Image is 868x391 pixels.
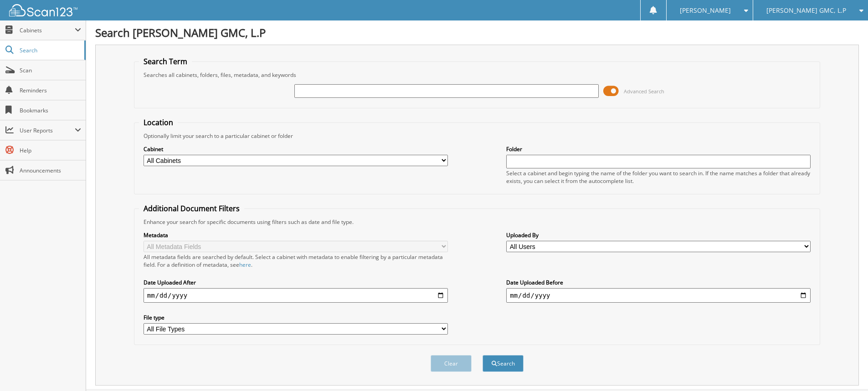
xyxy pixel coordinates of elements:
[144,253,448,269] div: All metadata fields are searched by default. Select a cabinet with metadata to enable filtering b...
[9,4,77,16] img: scan123-logo-white.svg
[144,279,448,286] label: Date Uploaded After
[20,127,75,134] span: User Reports
[95,25,859,40] h1: Search [PERSON_NAME] GMC, L.P
[20,167,81,174] span: Announcements
[680,8,731,13] span: [PERSON_NAME]
[506,145,811,153] label: Folder
[144,288,448,303] input: start
[20,147,81,154] span: Help
[144,231,448,239] label: Metadata
[139,218,815,226] div: Enhance your search for specific documents using filters such as date and file type.
[20,86,81,94] span: Reminders
[20,66,81,74] span: Scan
[506,231,811,239] label: Uploaded By
[431,355,472,372] button: Clear
[139,117,178,127] legend: Location
[139,71,815,79] div: Searches all cabinets, folders, files, metadata, and keywords
[20,26,75,34] span: Cabinets
[139,56,192,66] legend: Search Term
[20,46,80,54] span: Search
[139,203,244,213] legend: Additional Document Filters
[144,314,448,321] label: File type
[139,132,815,140] div: Optionally limit your search to a particular cabinet or folder
[144,145,448,153] label: Cabinet
[506,279,811,286] label: Date Uploaded Before
[239,261,251,269] a: here
[766,8,846,13] span: [PERSON_NAME] GMC, L.P
[506,288,811,303] input: end
[506,169,811,185] div: Select a cabinet and begin typing the name of the folder you want to search in. If the name match...
[624,88,664,95] span: Advanced Search
[483,355,524,372] button: Search
[20,107,81,114] span: Bookmarks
